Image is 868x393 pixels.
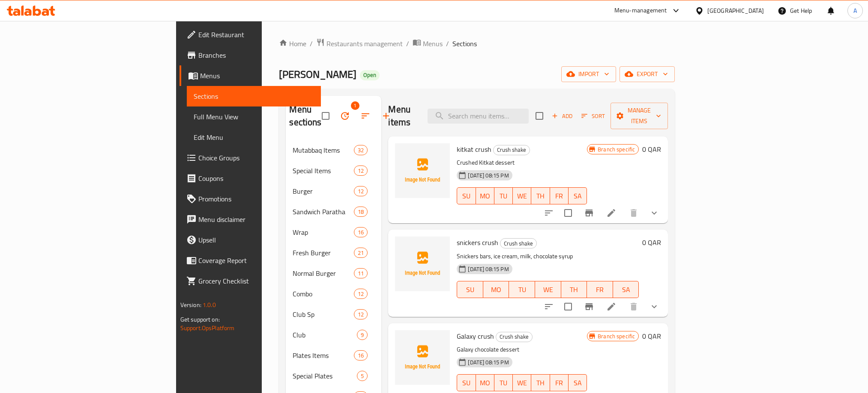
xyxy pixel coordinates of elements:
span: Crush shake [494,145,530,155]
button: WE [535,281,561,298]
p: Snickers bars, ice cream, milk, chocolate syrup [457,251,639,262]
span: Choice Groups [198,153,314,163]
button: WE [513,187,531,204]
button: WE [513,374,531,391]
button: MO [483,281,509,298]
span: TU [498,377,509,389]
input: search [428,109,529,124]
a: Menus [180,65,321,86]
h2: Menu items [388,103,417,129]
div: Crush shake [496,332,533,342]
span: SA [617,284,636,296]
div: Wrap16 [286,222,381,242]
button: MO [476,187,494,204]
div: Burger [293,186,354,196]
span: Grocery Checklist [198,276,314,286]
a: Upsell [180,230,321,250]
span: Mutabbaq Items [293,145,354,155]
span: Plates Items [293,350,354,360]
span: Coverage Report [198,255,314,266]
span: 11 [354,269,367,278]
span: Bulk update [335,106,355,126]
div: Combo [293,289,354,299]
a: Edit Restaurant [180,24,321,45]
div: items [354,165,368,176]
button: SU [457,374,476,391]
img: Galaxy crush [395,330,450,385]
span: SA [572,377,584,389]
button: sort-choices [539,296,559,317]
span: Club [293,330,357,340]
div: Club Sp12 [286,304,381,325]
div: Sandwich Paratha [293,207,354,217]
span: Branch specific [594,332,638,340]
span: SU [461,190,472,202]
div: Normal Burger [293,268,354,278]
div: Crush shake [500,238,537,248]
button: show more [644,203,664,223]
h6: 0 QAR [642,236,661,248]
div: Open [360,70,380,80]
div: items [354,289,368,299]
li: / [406,38,409,49]
span: Crush shake [496,332,532,342]
span: Menu disclaimer [198,214,314,225]
div: Plates Items16 [286,345,381,366]
a: Choice Groups [180,148,321,168]
span: SU [461,377,472,389]
div: Crush shake [493,145,530,155]
button: Add section [376,106,396,126]
button: TH [561,281,587,298]
button: Branch-specific-item [579,296,599,317]
span: 16 [354,228,367,236]
span: [DATE] 08:15 PM [464,265,512,273]
span: Select to update [559,204,577,222]
div: Special Items12 [286,160,381,181]
div: items [354,248,368,258]
span: Menus [200,71,314,81]
button: Sort [579,109,607,123]
div: Mutabbaq Items32 [286,140,381,160]
span: Sort items [576,109,611,123]
li: / [446,38,449,49]
span: 1.0.0 [203,299,216,310]
p: Galaxy chocolate dessert [457,344,587,355]
div: items [354,207,368,217]
a: Sections [187,86,321,106]
button: import [561,66,616,82]
svg: Show Choices [649,301,659,312]
p: Crushed Kitkat dessert [457,157,587,168]
span: Open [360,71,380,79]
button: Branch-specific-item [579,203,599,223]
div: Menu-management [614,6,667,16]
span: Menus [423,38,443,49]
div: items [357,330,368,340]
span: snickers crush [457,236,498,249]
div: Special Plates5 [286,366,381,386]
button: SA [569,374,587,391]
span: WE [539,284,558,296]
span: Coupons [198,173,314,183]
div: Special Items [293,165,354,176]
span: Edit Menu [194,132,314,142]
span: Sections [194,91,314,101]
button: FR [587,281,613,298]
span: 12 [354,187,367,195]
span: Add [551,111,574,121]
div: [GEOGRAPHIC_DATA] [707,6,764,15]
span: Galaxy crush [457,330,494,343]
a: Promotions [180,189,321,209]
span: Full Menu View [194,112,314,122]
span: SA [572,190,584,202]
span: 12 [354,167,367,175]
div: Club9 [286,325,381,345]
a: Edit menu item [606,301,617,312]
span: Version: [180,299,201,310]
span: 16 [354,352,367,360]
span: 5 [357,372,367,380]
span: FR [554,190,565,202]
span: TH [535,190,546,202]
span: Special Plates [293,371,357,381]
